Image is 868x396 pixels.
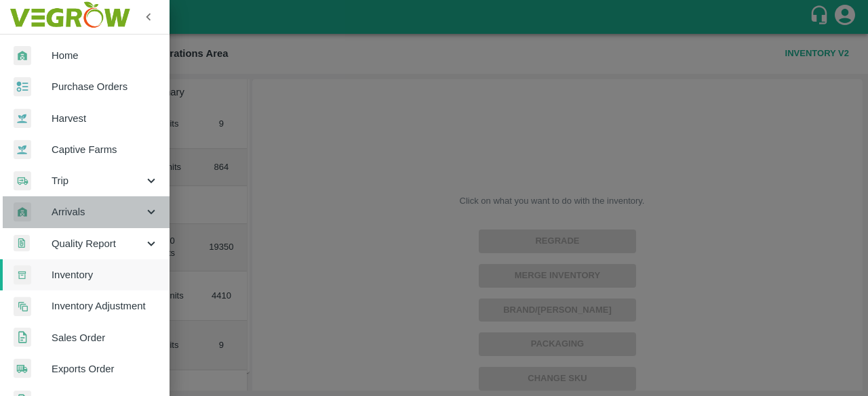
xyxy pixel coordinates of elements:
span: Sales Order [52,330,159,345]
img: whArrival [14,46,31,66]
span: Inventory [52,267,159,282]
span: Home [52,48,159,63]
span: Purchase Orders [52,79,159,94]
img: qualityReport [14,235,30,252]
img: whInventory [14,265,31,285]
img: inventory [14,296,31,316]
span: Arrivals [52,204,144,219]
span: Trip [52,173,144,188]
img: harvest [14,108,31,129]
img: whArrival [14,202,31,222]
span: Captive Farms [52,142,159,157]
span: Exports Order [52,361,159,376]
img: sales [14,328,31,347]
span: Quality Report [52,236,144,251]
img: delivery [14,171,31,191]
img: shipments [14,359,31,378]
img: harvest [14,139,31,160]
span: Inventory Adjustment [52,299,159,313]
img: reciept [14,77,31,97]
span: Harvest [52,111,159,126]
